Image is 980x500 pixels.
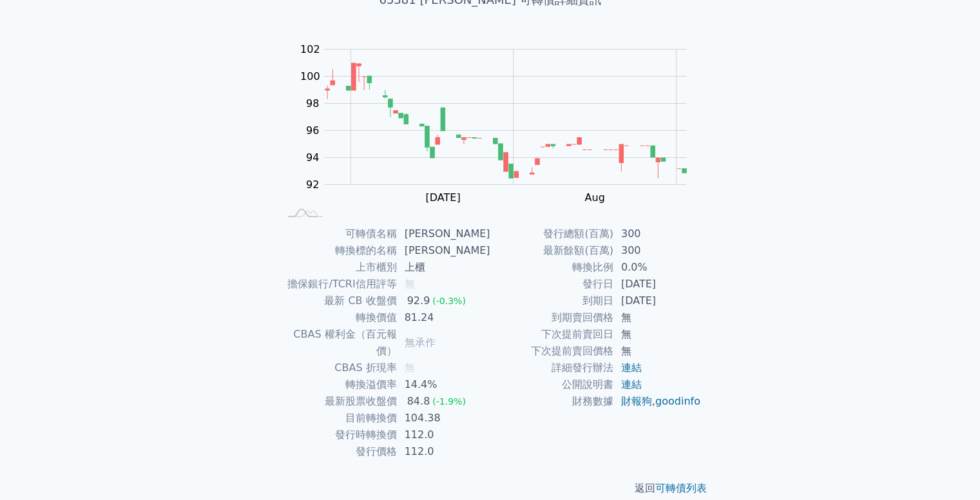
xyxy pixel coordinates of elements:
td: 擔保銀行/TCRI信用評等 [279,276,397,293]
tspan: 98 [306,97,319,110]
a: 連結 [621,378,642,390]
td: 詳細發行辦法 [490,360,613,376]
tspan: Aug [584,191,604,204]
td: 300 [613,226,702,242]
td: , [613,393,702,410]
td: 112.0 [397,427,490,443]
div: 84.8 [405,393,433,410]
a: goodinfo [655,395,700,407]
td: 目前轉換價 [279,410,397,427]
td: 下次提前賣回價格 [490,343,613,360]
a: 連結 [621,361,642,374]
td: 可轉債名稱 [279,226,397,242]
td: 112.0 [397,443,490,460]
a: 財報狗 [621,395,652,407]
td: 財務數據 [490,393,613,410]
td: 14.4% [397,376,490,393]
tspan: 100 [300,70,320,82]
a: 可轉債列表 [655,482,707,494]
span: (-0.3%) [432,296,466,306]
td: 300 [613,242,702,259]
td: 最新股票收盤價 [279,393,397,410]
td: 轉換比例 [490,259,613,276]
td: 下次提前賣回日 [490,326,613,343]
td: 發行時轉換價 [279,427,397,443]
p: 返回 [264,481,717,496]
td: CBAS 權利金（百元報價） [279,326,397,360]
td: [PERSON_NAME] [397,226,490,242]
td: 最新餘額(百萬) [490,242,613,259]
td: 到期日 [490,293,613,309]
td: 轉換溢價率 [279,376,397,393]
div: 92.9 [405,293,433,309]
td: 發行日 [490,276,613,293]
tspan: [DATE] [425,191,460,204]
g: Chart [293,43,706,204]
td: 上市櫃別 [279,259,397,276]
td: 81.24 [397,309,490,326]
td: 到期賣回價格 [490,309,613,326]
span: (-1.9%) [432,396,466,407]
td: 無 [613,309,702,326]
span: 無 [405,361,415,374]
td: 上櫃 [397,259,490,276]
tspan: 102 [300,43,320,55]
td: CBAS 折現率 [279,360,397,376]
td: [DATE] [613,293,702,309]
td: [PERSON_NAME] [397,242,490,259]
td: 轉換價值 [279,309,397,326]
td: 發行總額(百萬) [490,226,613,242]
tspan: 96 [306,124,319,137]
td: 轉換標的名稱 [279,242,397,259]
td: 最新 CB 收盤價 [279,293,397,309]
td: 0.0% [613,259,702,276]
tspan: 92 [306,178,319,191]
td: 發行價格 [279,443,397,460]
tspan: 94 [306,151,319,164]
span: 無承作 [405,336,436,349]
td: 無 [613,326,702,343]
td: 104.38 [397,410,490,427]
span: 無 [405,278,415,290]
td: [DATE] [613,276,702,293]
td: 無 [613,343,702,360]
td: 公開說明書 [490,376,613,393]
